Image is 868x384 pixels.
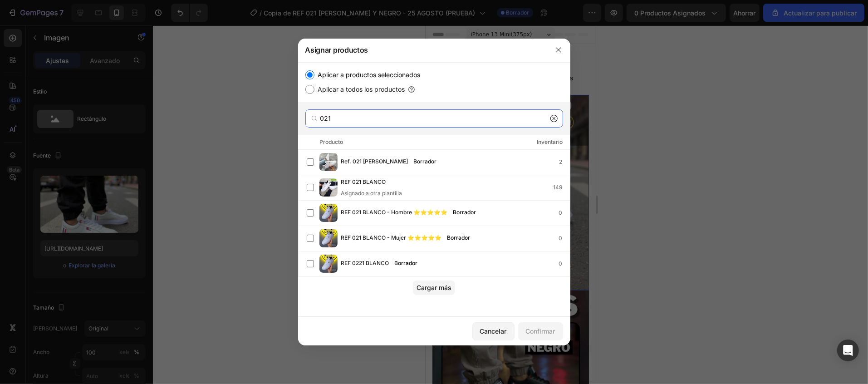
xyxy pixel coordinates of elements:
[341,190,402,197] font: Asignado a otra plantilla
[57,48,148,58] p: + 3.500 Clientes satisfechos
[413,281,455,295] button: Cargar más
[518,322,563,340] button: Confirmar
[305,45,368,54] font: Asignar productos
[341,234,442,241] font: REF 021 BLANCO - Mujer ⭐⭐⭐⭐⭐
[341,260,389,266] font: REF 0221 BLANCO
[319,229,338,247] img: imagen del producto
[559,235,563,241] font: 0
[837,340,859,361] div: Abrir Intercom Messenger
[45,5,107,14] span: iPhone 13 Mini ( 375 px)
[480,327,507,335] font: Cancelar
[318,71,421,79] font: Aplicar a productos seleccionados
[320,138,343,145] font: Producto
[395,260,418,266] font: Borrador
[559,158,563,165] font: 2
[559,260,563,267] font: 0
[554,184,563,191] font: 149
[472,322,515,340] button: Cancelar
[417,284,451,291] font: Cargar más
[18,74,38,83] div: Image
[453,209,476,216] font: Borrador
[341,178,386,185] font: REF 021 BLANCO
[319,153,338,171] img: imagen del producto
[7,26,163,43] h1: REF 021 BLANCO
[414,158,437,165] font: Borrador
[305,109,563,128] input: Buscar productos
[7,69,163,265] img: image_demo.jpg
[341,158,408,165] font: Ref. 021 [PERSON_NAME]
[537,138,563,145] font: Inventario
[319,255,338,273] img: imagen del producto
[526,327,555,335] font: Confirmar
[319,178,338,197] img: imagen del producto
[341,209,448,216] font: REF 021 BLANCO - Hombre ⭐⭐⭐⭐⭐
[318,85,405,93] font: Aplicar a todos los productos
[447,234,471,241] font: Borrador
[319,204,338,222] img: imagen del producto
[559,209,563,216] font: 0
